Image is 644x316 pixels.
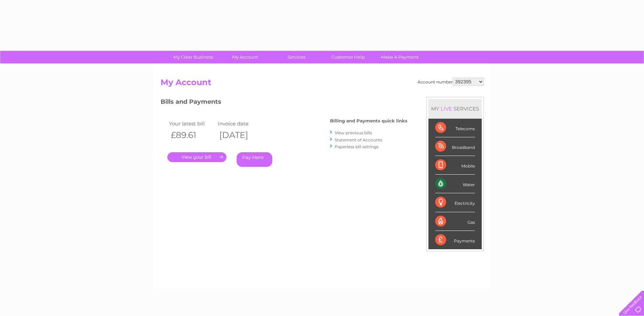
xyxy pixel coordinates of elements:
h4: Billing and Payments quick links [330,118,407,123]
div: Electricity [435,193,475,212]
div: LIVE [439,105,454,112]
a: Paperless bill settings [335,144,379,149]
a: My Clear Business [165,51,221,63]
div: Gas [435,212,475,231]
th: £89.61 [167,128,216,142]
h3: Bills and Payments [161,97,407,109]
a: . [167,152,226,162]
div: Payments [435,231,475,249]
td: Invoice date [216,119,265,128]
a: Services [269,51,325,63]
a: View previous bills [335,130,372,135]
td: Your latest bill [167,119,216,128]
div: Broadband [435,137,475,156]
a: My Account [217,51,273,63]
div: Telecoms [435,119,475,137]
div: Account number [418,78,484,86]
div: Mobile [435,156,475,175]
a: Pay Here [237,152,272,167]
a: Customer Help [320,51,376,63]
a: Make A Payment [372,51,428,63]
div: Water [435,175,475,193]
th: [DATE] [216,128,265,142]
h2: My Account [161,78,484,91]
div: MY SERVICES [428,99,482,118]
a: Statement of Accounts [335,137,382,142]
